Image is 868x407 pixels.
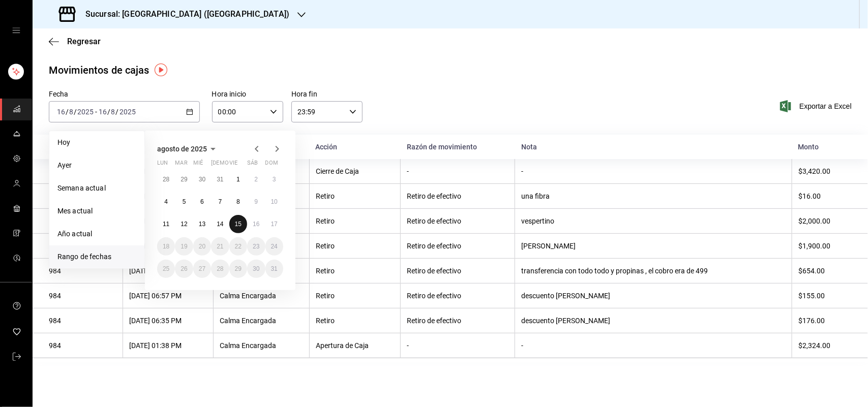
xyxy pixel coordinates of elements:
[235,265,242,272] abbr: 29 de agosto de 2025
[199,176,205,183] abbr: 30 de julio de 2025
[521,317,786,325] div: descuento [PERSON_NAME]
[253,265,259,272] abbr: 30 de agosto de 2025
[217,243,223,250] abbr: 21 de agosto de 2025
[247,260,265,278] button: 30 de agosto de 2025
[798,167,852,175] div: $3,420.00
[56,108,66,116] input: --
[193,193,211,211] button: 6 de agosto de 2025
[157,160,168,170] abbr: lunes
[193,160,203,170] abbr: miércoles
[175,237,193,256] button: 19 de agosto de 2025
[57,206,136,216] span: Mes actual
[407,167,508,175] div: -
[254,176,258,183] abbr: 2 de agosto de 2025
[229,193,247,211] button: 8 de agosto de 2025
[407,341,508,350] div: -
[798,317,852,325] div: $176.00
[49,341,116,350] div: 984
[57,229,136,239] span: Año actual
[407,217,508,225] div: Retiro de efectivo
[193,170,211,189] button: 30 de julio de 2025
[229,237,247,256] button: 22 de agosto de 2025
[199,221,205,228] abbr: 13 de agosto de 2025
[211,215,229,233] button: 14 de agosto de 2025
[521,267,786,275] div: transferencia con todo todo y propinas , el cobro era de 499
[310,135,401,159] th: Acción
[521,292,786,300] div: descuento [PERSON_NAME]
[265,170,283,189] button: 3 de agosto de 2025
[247,215,265,233] button: 16 de agosto de 2025
[235,243,242,250] abbr: 22 de agosto de 2025
[229,160,237,170] abbr: viernes
[57,252,136,262] span: Rango de fechas
[98,108,107,116] input: --
[66,108,69,116] span: /
[200,198,204,205] abbr: 6 de agosto de 2025
[265,237,283,256] button: 24 de agosto de 2025
[229,215,247,233] button: 15 de agosto de 2025
[175,215,193,233] button: 12 de agosto de 2025
[782,100,852,112] button: Exportar a Excel
[271,243,278,250] abbr: 24 de agosto de 2025
[220,292,303,300] div: Calma Encargada
[155,64,167,76] img: Tooltip marker
[181,221,187,228] abbr: 12 de agosto de 2025
[57,183,136,194] span: Semana actual
[271,265,278,272] abbr: 31 de agosto de 2025
[175,160,187,170] abbr: martes
[798,217,852,225] div: $2,000.00
[217,176,223,183] abbr: 31 de julio de 2025
[316,267,394,275] div: Retiro
[247,170,265,189] button: 2 de agosto de 2025
[247,193,265,211] button: 9 de agosto de 2025
[217,265,223,272] abbr: 28 de agosto de 2025
[111,108,116,116] input: --
[157,260,175,278] button: 25 de agosto de 2025
[219,198,222,205] abbr: 7 de agosto de 2025
[49,62,149,78] div: Movimientos de cajas
[265,215,283,233] button: 17 de agosto de 2025
[316,167,394,175] div: Cierre de Caja
[407,267,508,275] div: Retiro de efectivo
[407,192,508,200] div: Retiro de efectivo
[129,292,207,300] div: [DATE] 06:57 PM
[163,221,169,228] abbr: 11 de agosto de 2025
[798,341,852,350] div: $2,324.00
[74,108,77,116] span: /
[316,292,394,300] div: Retiro
[798,292,852,300] div: $155.00
[798,242,852,250] div: $1,900.00
[271,198,278,205] abbr: 10 de agosto de 2025
[77,108,94,116] input: ----
[107,108,110,116] span: /
[57,137,136,148] span: Hoy
[220,341,303,350] div: Calma Encargada
[271,221,278,228] abbr: 17 de agosto de 2025
[798,267,852,275] div: $654.00
[211,237,229,256] button: 21 de agosto de 2025
[199,265,205,272] abbr: 27 de agosto de 2025
[175,260,193,278] button: 26 de agosto de 2025
[157,193,175,211] button: 4 de agosto de 2025
[157,143,219,155] button: agosto de 2025
[521,242,786,250] div: [PERSON_NAME]
[265,193,283,211] button: 10 de agosto de 2025
[67,37,101,46] span: Regresar
[247,160,258,170] abbr: sábado
[253,221,259,228] abbr: 16 de agosto de 2025
[401,135,515,159] th: Razón de movimiento
[236,176,240,183] abbr: 1 de agosto de 2025
[199,243,205,250] abbr: 20 de agosto de 2025
[235,221,242,228] abbr: 15 de agosto de 2025
[193,237,211,256] button: 20 de agosto de 2025
[12,26,20,35] button: open drawer
[521,192,786,200] div: una fibra
[265,260,283,278] button: 31 de agosto de 2025
[521,167,786,175] div: -
[211,160,271,170] abbr: jueves
[515,135,792,159] th: Nota
[229,170,247,189] button: 1 de agosto de 2025
[175,170,193,189] button: 29 de julio de 2025
[407,317,508,325] div: Retiro de efectivo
